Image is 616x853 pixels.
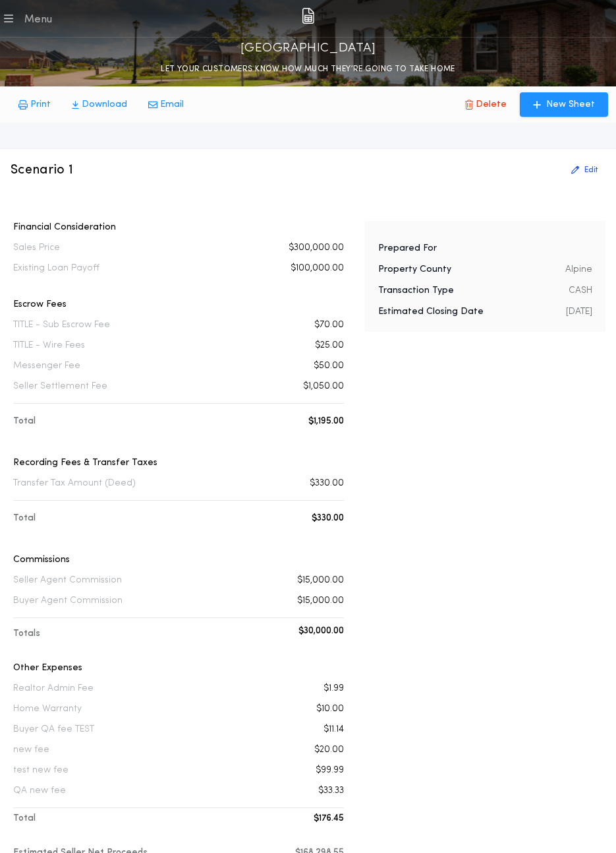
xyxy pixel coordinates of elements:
[13,241,60,255] p: Sales Price
[520,92,608,117] button: New Sheet
[569,284,592,298] p: CASH
[13,784,66,798] p: QA new fee
[13,380,107,393] p: Seller Settlement Fee
[314,360,344,373] p: $50.00
[160,98,184,111] p: Email
[378,242,437,255] p: Prepared For
[476,98,507,111] p: Delete
[11,161,74,179] h3: Scenario 1
[316,764,344,777] p: $99.99
[13,703,82,716] p: Home Warranty
[297,594,344,608] p: $15,000.00
[314,319,344,332] p: $70.00
[455,92,517,117] button: Delete
[30,98,51,111] p: Print
[24,12,52,28] div: Menu
[13,662,344,675] p: Other Expenses
[318,784,344,798] p: $33.33
[378,263,451,276] p: Property County
[13,262,99,275] p: Existing Loan Payoff
[13,594,123,608] p: Buyer Agent Commission
[13,553,344,567] p: Commissions
[13,743,49,757] p: new fee
[298,625,344,638] p: $30,000.00
[310,477,344,490] p: $330.00
[13,221,344,234] p: Financial Consideration
[378,305,484,319] p: Estimated Closing Date
[13,415,36,428] p: Total
[13,298,344,311] p: Escrow Fees
[13,764,69,777] p: test new fee
[13,477,136,490] p: Transfer Tax Amount (Deed)
[8,93,61,117] button: Print
[584,165,598,175] p: Edit
[61,93,138,117] button: Download
[546,98,595,111] p: New Sheet
[297,574,344,587] p: $15,000.00
[323,723,344,736] p: $11.14
[312,512,344,525] p: $330.00
[566,305,592,319] p: [DATE]
[13,512,36,525] p: Total
[323,682,344,695] p: $1.99
[13,339,85,352] p: TITLE - Wire Fees
[13,574,122,587] p: Seller Agent Commission
[302,8,314,24] img: img
[13,319,110,332] p: TITLE - Sub Escrow Fee
[82,98,127,111] p: Download
[161,63,455,76] p: LET YOUR CUSTOMERS KNOW HOW MUCH THEY’RE GOING TO TAKE HOME
[315,339,344,352] p: $25.00
[308,415,344,428] p: $1,195.00
[13,457,344,470] p: Recording Fees & Transfer Taxes
[563,160,605,181] button: Edit
[240,38,376,59] p: [GEOGRAPHIC_DATA]
[13,360,80,373] p: Messenger Fee
[378,284,454,298] p: Transaction Type
[13,723,94,736] p: Buyer QA fee TEST
[13,627,40,641] p: Totals
[13,682,94,695] p: Realtor Admin Fee
[316,703,344,716] p: $10.00
[291,262,344,275] p: $100,000.00
[138,93,194,117] button: Email
[314,812,344,825] p: $176.45
[565,263,592,276] p: Alpine
[303,380,344,393] p: $1,050.00
[289,241,344,255] p: $300,000.00
[13,812,36,825] p: Total
[314,743,344,757] p: $20.00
